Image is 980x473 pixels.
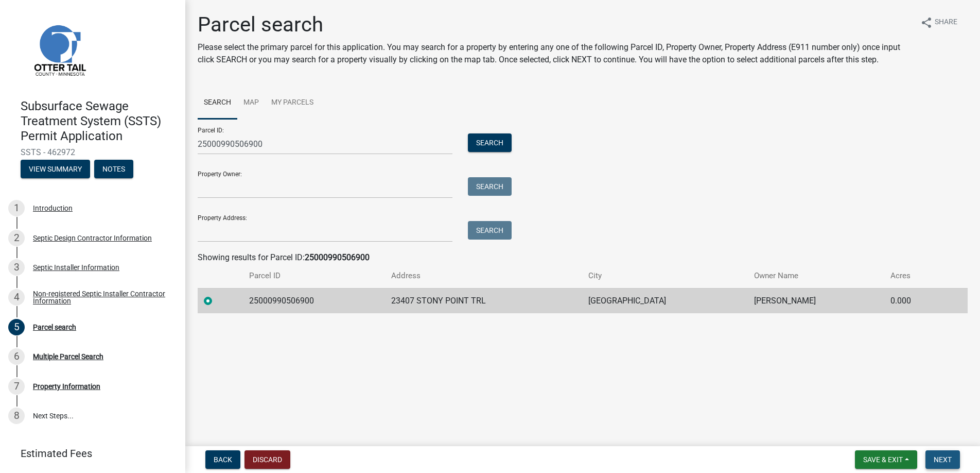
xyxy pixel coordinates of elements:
span: Share [935,16,957,29]
div: 5 [8,319,25,335]
div: 2 [8,230,25,246]
p: Please select the primary parcel for this application. You may search for a property by entering ... [198,41,912,66]
img: Otter Tail County, Minnesota [21,11,98,88]
h4: Subsurface Sewage Treatment System (SSTS) Permit Application [21,99,177,143]
div: Property Information [33,383,100,390]
div: Showing results for Parcel ID: [198,251,968,264]
th: Parcel ID [243,264,385,288]
td: 0.000 [884,288,945,313]
div: Non-registered Septic Installer Contractor Information [33,290,169,305]
th: Acres [884,264,945,288]
div: Introduction [33,205,73,212]
button: shareShare [912,12,966,32]
th: Owner Name [748,264,884,288]
div: 6 [8,348,25,365]
td: 23407 STONY POINT TRL [385,288,582,313]
button: Search [468,221,512,240]
span: Next [934,455,952,464]
a: Estimated Fees [8,443,169,464]
wm-modal-confirm: Notes [94,166,133,174]
button: Discard [244,450,290,469]
div: Parcel search [33,324,76,331]
i: share [920,16,933,29]
div: Septic Installer Information [33,264,119,271]
strong: 25000990506900 [305,252,370,262]
div: 8 [8,408,25,424]
button: Search [468,177,512,196]
a: Search [198,87,237,120]
button: Save & Exit [855,450,917,469]
button: Search [468,133,512,152]
td: [GEOGRAPHIC_DATA] [582,288,748,313]
div: 3 [8,259,25,276]
div: Multiple Parcel Search [33,353,103,360]
button: Notes [94,160,133,178]
button: Back [205,450,240,469]
wm-modal-confirm: Summary [21,166,90,174]
span: SSTS - 462972 [21,147,165,157]
span: Save & Exit [863,455,903,464]
button: View Summary [21,160,90,178]
span: Back [214,455,232,464]
h1: Parcel search [198,12,912,37]
div: 4 [8,289,25,306]
div: 7 [8,378,25,395]
div: Septic Design Contractor Information [33,234,152,242]
td: 25000990506900 [243,288,385,313]
a: My Parcels [265,87,320,120]
td: [PERSON_NAME] [748,288,884,313]
button: Next [925,450,960,469]
a: Map [237,87,265,120]
div: 1 [8,200,25,216]
th: Address [385,264,582,288]
th: City [582,264,748,288]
